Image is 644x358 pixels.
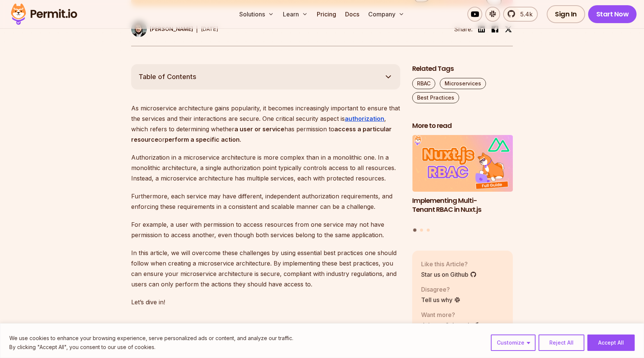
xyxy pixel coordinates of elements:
img: Implementing Multi-Tenant RBAC in Nuxt.js [412,135,513,192]
h3: Implementing Multi-Tenant RBAC in Nuxt.js [412,196,513,215]
img: facebook [490,25,499,34]
a: Tell us why [421,295,461,304]
strong: a user or service [234,125,284,133]
p: Want more? [421,310,479,319]
p: For example, a user with permission to access resources from one service may not have permission ... [131,219,400,240]
a: RBAC [412,78,435,89]
a: Microservices [440,78,486,89]
h2: More to read [412,121,513,131]
img: Permit logo [7,1,80,27]
a: 5.4k [503,7,538,22]
a: Star us on Github [421,270,477,279]
a: Implementing Multi-Tenant RBAC in Nuxt.jsImplementing Multi-Tenant RBAC in Nuxt.js [412,135,513,224]
button: Table of Contents [131,64,400,89]
li: 1 of 3 [412,135,513,224]
a: Join our Substack [421,321,479,330]
button: Learn [280,7,311,22]
img: linkedin [477,25,486,34]
p: Furthermore, each service may have different, independent authorization requirements, and enforci... [131,191,400,212]
a: Sign In [547,5,585,23]
a: authorization [345,115,384,122]
h2: Related Tags [412,64,513,73]
li: Share: [454,25,473,34]
p: Disagree? [421,285,461,294]
p: Like this Article? [421,260,477,268]
button: Reject All [539,335,584,351]
a: [PERSON_NAME] [131,21,193,37]
button: Solutions [236,7,277,22]
p: We use cookies to enhance your browsing experience, serve personalized ads or content, and analyz... [9,334,293,343]
span: 5.4k [516,10,533,19]
a: Best Practices [412,92,459,103]
button: Go to slide 3 [427,229,430,232]
a: Start Now [588,5,637,23]
p: Let’s dive in! [131,297,400,307]
h2: 1. Create Standalone PDPs [131,294,400,336]
a: Pricing [314,7,339,22]
button: Customize [491,335,536,351]
strong: perform a specific action [165,136,240,143]
div: Posts [412,135,513,233]
p: In this article, we will overcome these challenges by using essential best practices one should f... [131,248,400,289]
button: Company [365,7,407,22]
button: Accept All [587,335,635,351]
p: [PERSON_NAME] [150,25,193,33]
div: | [196,25,198,34]
button: Go to slide 2 [420,229,423,232]
img: twitter [505,25,512,33]
span: Table of Contents [139,72,196,82]
p: As microservice architecture gains popularity, it becomes increasingly important to ensure that t... [131,103,400,145]
time: [DATE] [201,26,218,32]
button: Go to slide 1 [413,228,417,232]
p: Authorization in a microservice architecture is more complex than in a monolithic one. In a monol... [131,152,400,183]
p: By clicking "Accept All", you consent to our use of cookies. [9,343,293,352]
a: Docs [342,7,362,22]
img: Gabriel L. Manor [131,21,147,37]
